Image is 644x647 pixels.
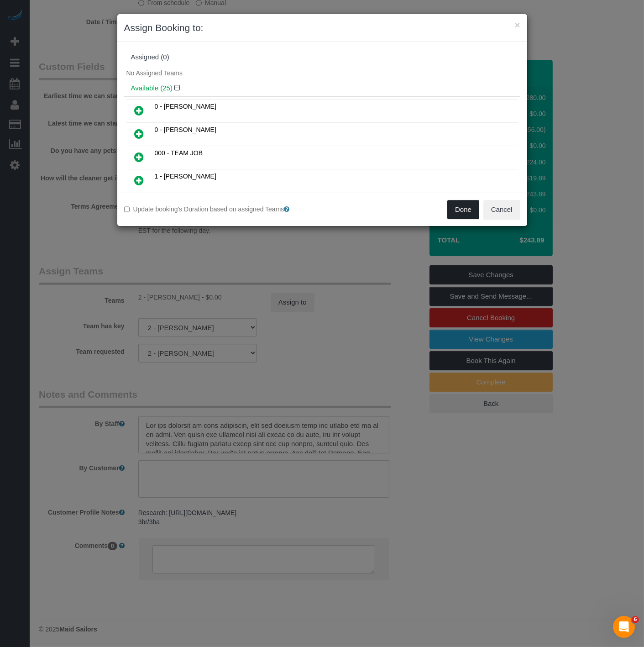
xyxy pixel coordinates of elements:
div: Assigned (0) [131,53,513,61]
span: 0 - [PERSON_NAME] [155,126,216,133]
iframe: Intercom live chat [613,616,635,638]
button: Done [447,200,479,219]
span: 6 [632,616,639,623]
span: 000 - TEAM JOB [155,149,203,157]
span: 0 - [PERSON_NAME] [155,103,216,110]
button: Cancel [483,200,520,219]
h4: Available (25) [131,84,513,92]
button: × [514,20,520,30]
span: No Assigned Teams [126,69,183,77]
input: Update booking's Duration based on assigned Teams [124,206,130,212]
span: 1 - [PERSON_NAME] [155,173,216,180]
label: Update booking's Duration based on assigned Teams [124,205,315,214]
h3: Assign Booking to: [124,21,520,35]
